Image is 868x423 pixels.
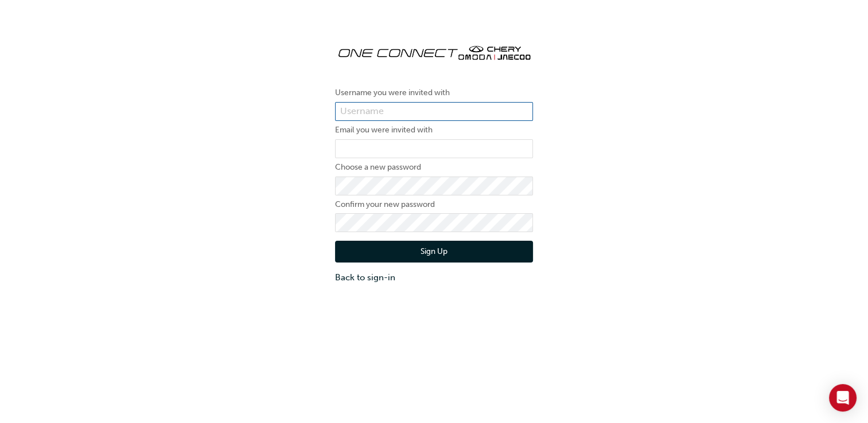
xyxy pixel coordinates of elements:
[335,86,533,100] label: Username you were invited with
[335,160,533,174] label: Choose a new password
[335,198,533,211] label: Confirm your new password
[335,34,533,69] img: oneconnect
[335,241,533,263] button: Sign Up
[829,384,857,412] div: Open Intercom Messenger
[335,102,533,122] input: Username
[335,123,533,137] label: Email you were invited with
[335,271,533,284] a: Back to sign-in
